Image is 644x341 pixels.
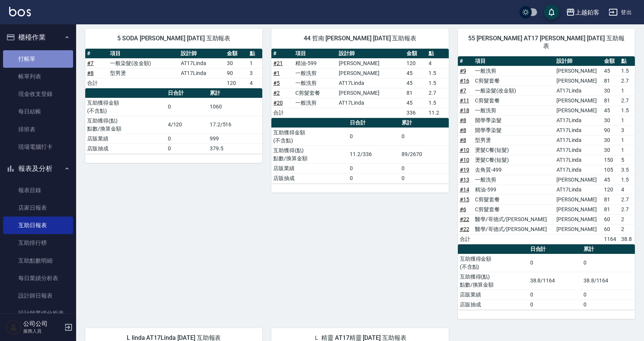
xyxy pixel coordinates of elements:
[179,49,225,59] th: 設計師
[619,76,635,86] td: 2.7
[293,78,337,88] td: 一般洗剪
[528,272,582,290] td: 38.8/1164
[473,86,554,96] td: 一般染髮(改金額)
[400,118,448,128] th: 累計
[458,56,473,66] th: #
[563,5,603,20] button: 上越鉑客
[473,105,554,115] td: 一般洗剪
[3,27,73,47] button: 櫃檯作業
[460,216,469,222] a: #22
[6,320,21,335] img: Person
[555,194,602,204] td: [PERSON_NAME]
[582,254,635,272] td: 0
[544,5,559,20] button: save
[575,8,599,17] div: 上越鉑客
[555,56,602,66] th: 設計師
[528,290,582,300] td: 0
[166,116,208,134] td: 4/120
[271,127,348,145] td: 互助獲得金額 (不含點)
[271,49,293,59] th: #
[473,145,554,155] td: 燙髮C餐(短髮)
[460,137,466,143] a: #8
[473,224,554,234] td: 醫學/哥德式/[PERSON_NAME]
[467,35,626,50] span: 55 [PERSON_NAME] AT17 [PERSON_NAME] [DATE] 互助報表
[3,199,73,217] a: 店家日報表
[87,60,94,66] a: #7
[3,252,73,269] a: 互助點數明細
[555,105,602,115] td: [PERSON_NAME]
[108,68,179,78] td: 型男燙
[166,143,208,153] td: 0
[619,145,635,155] td: 1
[460,68,466,74] a: #9
[281,35,439,42] span: 44 哲南 [PERSON_NAME] [DATE] 互助報表
[248,49,262,59] th: 點
[619,165,635,175] td: 3.5
[85,49,262,88] table: a dense table
[293,49,337,59] th: 項目
[602,175,619,185] td: 45
[248,58,262,68] td: 1
[606,5,635,19] button: 登出
[3,182,73,199] a: 報表目錄
[405,49,427,59] th: 金額
[555,204,602,214] td: [PERSON_NAME]
[225,58,248,68] td: 30
[248,78,262,88] td: 4
[619,204,635,214] td: 2.7
[405,108,427,118] td: 336
[619,115,635,125] td: 1
[555,125,602,135] td: AT17Linda
[619,96,635,105] td: 2.7
[602,56,619,66] th: 金額
[473,96,554,105] td: C剪髮套餐
[3,159,73,178] button: 報表及分析
[460,226,469,232] a: #22
[473,76,554,86] td: C剪髮套餐
[348,163,400,173] td: 0
[208,88,263,98] th: 累計
[405,88,427,98] td: 81
[473,214,554,224] td: 醫學/哥德式/[PERSON_NAME]
[473,185,554,194] td: 精油-599
[85,49,108,59] th: #
[179,58,225,68] td: AT17Linda
[460,127,466,133] a: #8
[293,68,337,78] td: 一般洗剪
[473,66,554,76] td: 一般洗剪
[337,49,405,59] th: 設計師
[225,49,248,59] th: 金額
[602,224,619,234] td: 60
[348,145,400,163] td: 11.2/336
[208,116,263,134] td: 17.2/516
[208,98,263,116] td: 1060
[458,300,528,309] td: 店販抽成
[555,185,602,194] td: AT17Linda
[179,68,225,78] td: AT17Linda
[602,115,619,125] td: 30
[602,165,619,175] td: 105
[528,244,582,254] th: 日合計
[619,125,635,135] td: 3
[582,272,635,290] td: 38.8/1164
[460,147,469,153] a: #10
[602,145,619,155] td: 30
[3,217,73,234] a: 互助日報表
[602,185,619,194] td: 120
[348,118,400,128] th: 日合計
[458,56,635,244] table: a dense table
[293,88,337,98] td: C剪髮套餐
[293,58,337,68] td: 精油-599
[528,254,582,272] td: 0
[619,234,635,244] td: 38.8
[85,88,262,154] table: a dense table
[582,300,635,309] td: 0
[3,103,73,120] a: 每日結帳
[273,70,280,76] a: #1
[400,173,448,183] td: 0
[166,134,208,143] td: 0
[473,125,554,135] td: 開學季染髮
[555,155,602,165] td: AT17Linda
[337,78,405,88] td: AT17Linda
[619,224,635,234] td: 2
